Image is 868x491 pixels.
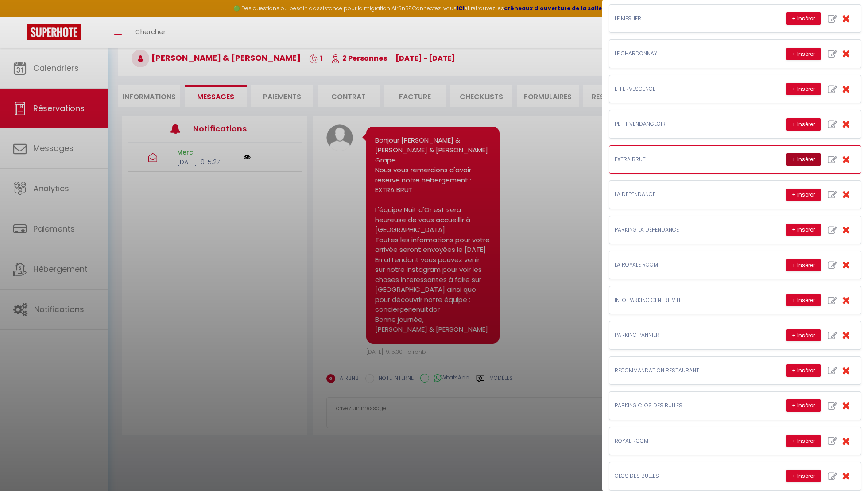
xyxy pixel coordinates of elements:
[830,451,861,484] iframe: Chat
[615,155,748,164] p: EXTRA BRUT
[786,399,821,412] button: + Insérer
[786,12,821,25] button: + Insérer
[615,472,748,480] p: CLOS DES BULLES
[615,120,748,128] p: PETIT VENDANGEOIR
[615,261,748,269] p: LA ROYALE ROOM
[786,224,821,236] button: + Insérer
[615,50,748,58] p: LE CHARDONNAY
[786,435,821,447] button: + Insérer
[786,189,821,201] button: + Insérer
[786,294,821,306] button: + Insérer
[615,226,748,234] p: PARKING LA DÉPENDANCE
[615,85,748,93] p: EFFERVESCENCE
[615,367,748,375] p: RECOMMANDATION RESTAURANT
[615,402,748,410] p: PARKING CLOS DES BULLES
[615,15,748,23] p: LE MESLIER
[786,48,821,60] button: + Insérer
[786,329,821,342] button: + Insérer
[786,470,821,482] button: + Insérer
[786,83,821,95] button: + Insérer
[615,296,748,305] p: INFO PARKING CENTRE VILLE
[615,331,748,340] p: PARKING PANNIER
[615,190,748,199] p: LA DEPENDANCE
[7,4,34,30] button: Ouvrir le widget de chat LiveChat
[786,259,821,271] button: + Insérer
[786,153,821,166] button: + Insérer
[786,118,821,131] button: + Insérer
[786,364,821,377] button: + Insérer
[615,437,748,445] p: ROYAL ROOM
